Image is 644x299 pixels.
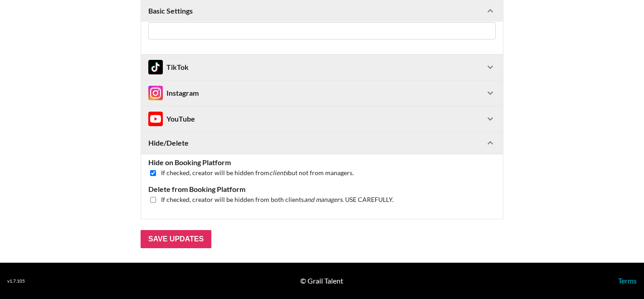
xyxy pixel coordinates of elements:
[7,278,25,284] div: v 1.7.105
[161,169,354,177] span: If checked, creator will be hidden from but not from managers.
[141,154,503,219] div: Hide/Delete
[148,86,199,100] div: Instagram
[141,54,503,80] div: TikTokTikTok
[148,112,163,126] img: Instagram
[148,86,163,100] img: Instagram
[141,132,503,154] div: Hide/Delete
[161,196,394,204] span: If checked, creator will be hidden from both clients . USE CAREFULLY.
[148,60,189,74] div: TikTok
[148,185,496,194] label: Delete from Booking Platform
[141,230,211,248] input: Save Updates
[300,276,343,285] div: © Grail Talent
[269,169,288,176] em: clients
[148,60,163,74] img: TikTok
[148,112,195,126] div: YouTube
[304,196,342,203] em: and managers
[148,138,189,147] strong: Hide/Delete
[148,158,496,167] label: Hide on Booking Platform
[618,276,637,285] a: Terms
[148,6,193,15] strong: Basic Settings
[141,106,503,132] div: InstagramYouTube
[141,80,503,106] div: InstagramInstagram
